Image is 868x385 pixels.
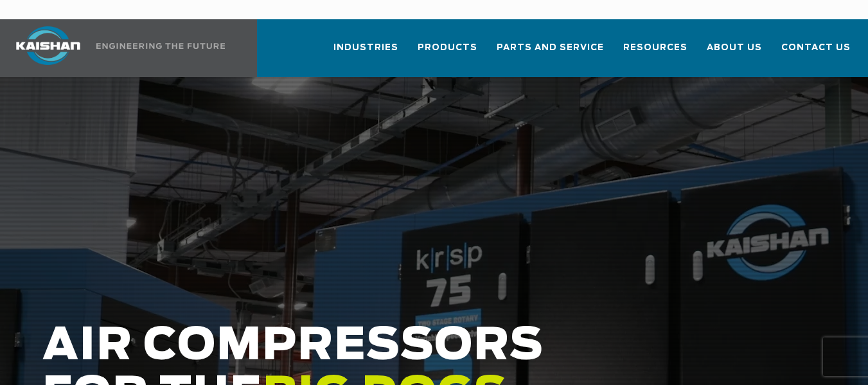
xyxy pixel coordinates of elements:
[497,40,604,55] span: Parts and Service
[418,40,477,55] span: Products
[96,43,225,49] img: Engineering the future
[333,31,398,75] a: Industries
[497,31,604,75] a: Parts and Service
[418,31,477,75] a: Products
[333,40,398,55] span: Industries
[707,40,762,55] span: About Us
[623,40,687,55] span: Resources
[781,31,851,75] a: Contact Us
[707,31,762,75] a: About Us
[623,31,687,75] a: Resources
[781,40,851,55] span: Contact Us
